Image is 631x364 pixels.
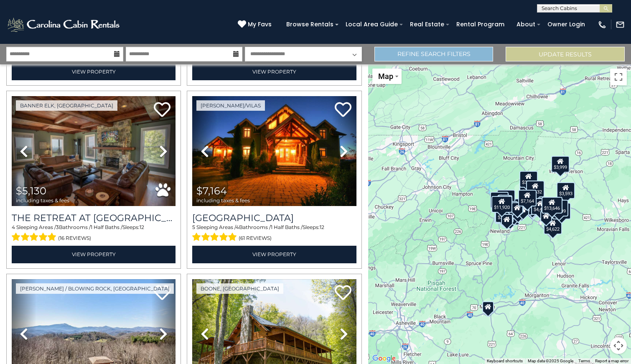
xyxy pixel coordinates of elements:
span: 12 [140,224,144,230]
a: The Retreat at [GEOGRAPHIC_DATA][PERSON_NAME] [12,212,176,224]
span: 12 [320,224,324,230]
div: Sleeping Areas / Bathrooms / Sleeps: [12,224,176,244]
img: thumbnail_163278527.jpeg [192,96,356,206]
a: Rental Program [452,18,509,31]
button: Toggle fullscreen view [610,69,627,85]
div: $9,570 [491,192,509,209]
img: thumbnail_163270081.jpeg [12,96,176,206]
a: Add to favorites [335,101,351,119]
span: 4 [236,224,239,230]
span: 4 [12,224,15,230]
a: View Property [192,246,356,263]
div: $8,539 [550,200,569,216]
div: $3,871 [519,171,538,188]
a: [PERSON_NAME]/Vilas [196,100,265,111]
button: Change map style [372,69,402,84]
div: Sleeping Areas / Bathrooms / Sleeps: [192,224,356,244]
div: $3,593 [557,182,575,199]
img: mail-regular-white.png [616,20,625,29]
span: Map [378,72,393,81]
a: Open this area in Google Maps (opens a new window) [370,353,398,364]
span: 5 [192,224,195,230]
a: Refine Search Filters [374,47,494,61]
a: About [512,18,539,31]
h3: The Retreat at Mountain Meadows [12,212,176,224]
div: $7,164 [518,189,537,206]
div: $3,999 [551,155,570,172]
a: Banner Elk, [GEOGRAPHIC_DATA] [16,100,117,111]
span: $7,164 [196,185,227,197]
button: Map camera controls [610,337,627,354]
span: My Favs [248,20,272,29]
a: [GEOGRAPHIC_DATA] [192,212,356,224]
a: Add to favorites [335,284,351,302]
a: Browse Rentals [282,18,338,31]
div: $9,441 [552,203,571,219]
a: Boone, [GEOGRAPHIC_DATA] [196,283,283,294]
div: $4,964 [505,204,524,221]
a: Real Estate [406,18,448,31]
span: (61 reviews) [239,233,272,244]
span: including taxes & fees [16,198,69,203]
div: $7,098 [495,206,513,223]
span: (16 reviews) [58,233,91,244]
a: View Property [192,63,356,80]
div: $6,347 [523,199,542,216]
div: $4,622 [544,217,562,234]
div: $2,632 [526,180,544,197]
h3: Wilderness Lodge [192,212,356,224]
img: phone-regular-white.png [598,20,607,29]
a: Terms (opens in new tab) [578,359,590,363]
a: View Property [12,63,176,80]
a: View Property [12,246,176,263]
a: Local Area Guide [341,18,402,31]
span: 3 [56,224,59,230]
span: Map data ©2025 Google [528,359,573,363]
div: $3,656 [495,206,514,222]
button: Update Results [506,47,625,61]
div: $13,646 [542,197,562,214]
a: My Favs [238,20,274,29]
div: $5,378 [519,180,538,197]
span: $5,130 [16,185,46,197]
img: White-1-2.png [6,16,122,33]
img: Google [370,353,398,364]
a: Report a map error [595,359,628,363]
span: 1 Half Baths / [91,224,122,230]
span: including taxes & fees [196,198,250,203]
a: Owner Login [543,18,589,31]
a: Add to favorites [154,101,170,119]
div: $4,419 [532,198,550,215]
a: [PERSON_NAME] / Blowing Rock, [GEOGRAPHIC_DATA] [16,283,174,294]
span: 1 Half Baths / [271,224,303,230]
button: Keyboard shortcuts [487,358,523,364]
div: $5,423 [497,190,515,206]
div: $11,920 [492,196,513,212]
